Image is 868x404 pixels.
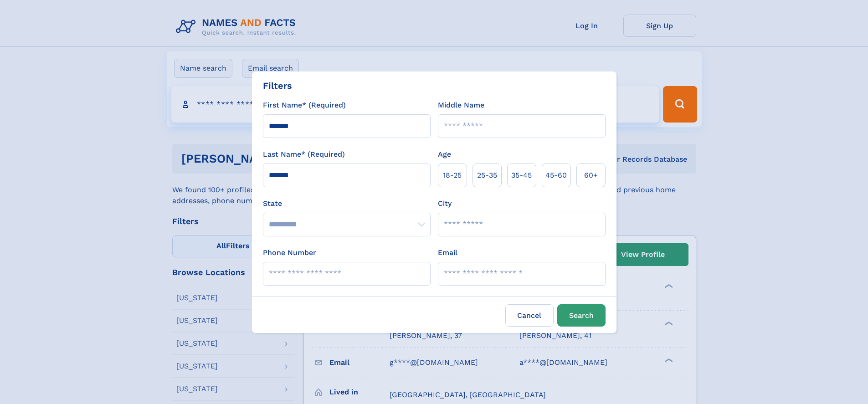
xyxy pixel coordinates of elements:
[545,170,567,181] span: 45‑60
[438,247,457,258] label: Email
[511,170,532,181] span: 35‑45
[584,170,598,181] span: 60+
[438,198,452,209] label: City
[263,149,345,160] label: Last Name* (Required)
[263,247,316,258] label: Phone Number
[263,79,292,92] div: Filters
[557,304,606,327] button: Search
[438,100,484,111] label: Middle Name
[263,198,431,209] label: State
[263,100,346,111] label: First Name* (Required)
[477,170,497,181] span: 25‑35
[438,149,451,160] label: Age
[443,170,462,181] span: 18‑25
[505,304,554,327] label: Cancel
